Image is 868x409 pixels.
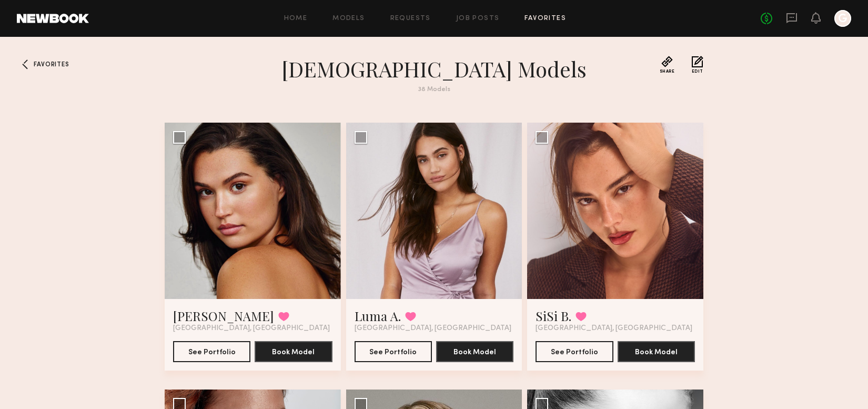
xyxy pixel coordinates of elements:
[355,324,511,333] span: [GEOGRAPHIC_DATA], [GEOGRAPHIC_DATA]
[284,15,308,22] a: Home
[390,15,431,22] a: Requests
[17,56,34,73] a: Favorites
[524,15,566,22] a: Favorites
[618,341,695,362] button: Book Model
[436,341,513,362] button: Book Model
[355,307,401,324] a: Luma A.
[355,341,432,362] button: See Portfolio
[332,15,365,22] a: Models
[255,341,332,362] button: Book Model
[536,307,571,324] a: SiSi B.
[436,347,513,356] a: Book Model
[536,324,692,333] span: [GEOGRAPHIC_DATA], [GEOGRAPHIC_DATA]
[173,341,250,362] button: See Portfolio
[245,86,623,93] div: 38 Models
[34,62,69,68] span: Favorites
[173,324,330,333] span: [GEOGRAPHIC_DATA], [GEOGRAPHIC_DATA]
[456,15,500,22] a: Job Posts
[834,10,851,27] a: G
[245,56,623,82] h1: [DEMOGRAPHIC_DATA] Models
[692,56,703,74] button: Edit
[660,69,675,74] span: Share
[536,341,613,362] button: See Portfolio
[660,56,675,74] button: Share
[618,347,695,356] a: Book Model
[173,307,274,324] a: [PERSON_NAME]
[692,69,703,74] span: Edit
[255,347,332,356] a: Book Model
